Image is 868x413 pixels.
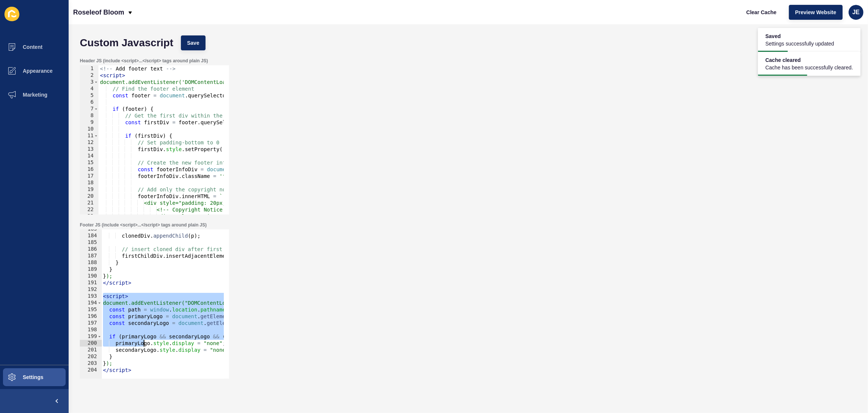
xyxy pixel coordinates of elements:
div: 3 [80,79,98,85]
div: 23 [80,213,98,220]
div: 6 [80,99,98,106]
div: 188 [80,259,102,266]
div: 203 [80,360,102,367]
div: 15 [80,159,98,166]
label: Header JS (include <script>...</script> tags around plain JS) [80,58,208,64]
button: Save [181,35,206,50]
div: 4 [80,85,98,92]
p: Roseleof Bloom [73,3,124,22]
span: Cache has been successfully cleared. [765,64,853,71]
div: 192 [80,286,102,293]
div: 7 [80,106,98,112]
span: Saved [765,32,834,40]
div: 200 [80,340,102,347]
div: 8 [80,112,98,119]
div: 197 [80,320,102,326]
div: 22 [80,206,98,213]
button: Preview Website [789,5,843,20]
div: 198 [80,326,102,333]
div: 189 [80,266,102,273]
span: Preview Website [795,9,836,16]
span: Save [187,39,200,47]
div: 194 [80,300,102,306]
div: 17 [80,173,98,179]
div: 195 [80,306,102,313]
div: 14 [80,153,98,159]
div: 184 [80,232,102,239]
button: Clear Cache [740,5,783,20]
div: 201 [80,347,102,353]
span: JE [852,9,860,16]
div: 13 [80,146,98,153]
div: 185 [80,239,102,246]
div: 12 [80,139,98,146]
div: 19 [80,186,98,193]
div: 1 [80,65,98,72]
div: 10 [80,126,98,132]
span: Clear Cache [746,9,777,16]
span: Cache cleared [765,56,853,64]
div: 193 [80,293,102,300]
div: 18 [80,179,98,186]
div: 186 [80,246,102,253]
div: 196 [80,313,102,320]
div: 21 [80,200,98,206]
span: Settings successfully updated [765,40,834,47]
div: 2 [80,72,98,79]
div: 5 [80,92,98,99]
div: 9 [80,119,98,126]
div: 204 [80,367,102,373]
div: 20 [80,193,98,200]
label: Footer JS (include <script>...</script> tags around plain JS) [80,222,207,228]
div: 190 [80,273,102,279]
div: 16 [80,166,98,173]
div: 202 [80,353,102,360]
h1: Custom Javascript [80,39,173,47]
div: 191 [80,279,102,286]
div: 199 [80,333,102,340]
div: 11 [80,132,98,139]
div: 187 [80,253,102,259]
